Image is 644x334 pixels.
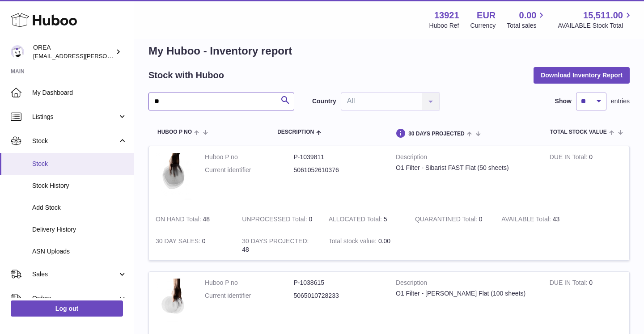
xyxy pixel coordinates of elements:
span: Description [277,129,314,135]
strong: Description [396,153,536,164]
a: 0.00 Total sales [507,9,547,30]
strong: DUE IN Total [550,153,589,163]
span: 0.00 [378,237,390,245]
dd: 5061052610376 [294,166,383,174]
a: 15,511.00 AVAILABLE Stock Total [558,9,633,30]
span: 0.00 [519,9,537,21]
span: ASN Uploads [32,247,127,256]
span: Total sales [507,21,547,30]
dd: P-1038615 [294,279,383,287]
strong: Total stock value [329,237,378,247]
div: O1 Filter - Sibarist FAST Flat (50 sheets) [396,164,536,172]
td: 0 [149,230,235,261]
div: Currency [470,21,496,30]
strong: 13921 [434,9,459,21]
strong: 30 DAY SALES [156,237,202,247]
span: My Dashboard [32,89,127,97]
img: europe@orea.uk [11,45,24,59]
a: Log out [11,300,123,317]
strong: EUR [477,9,496,21]
span: AVAILABLE Stock Total [558,21,633,30]
label: Show [555,97,572,106]
span: Stock [32,160,127,168]
dd: 5065010728233 [294,292,383,300]
strong: UNPROCESSED Total [242,216,309,225]
td: 0 [235,208,322,230]
td: 0 [543,146,629,208]
span: Orders [32,294,118,303]
span: Add Stock [32,203,127,212]
td: 48 [235,230,322,261]
strong: DUE IN Total [550,279,589,288]
span: 0 [479,216,483,223]
strong: 30 DAYS PROJECTED [242,237,309,247]
span: Delivery History [32,225,127,234]
td: 5 [322,208,408,230]
span: Stock [32,137,118,145]
dd: P-1039811 [294,153,383,161]
span: Listings [32,113,118,121]
span: [EMAIL_ADDRESS][PERSON_NAME][DOMAIN_NAME] [33,52,179,59]
span: 15,511.00 [583,9,623,21]
dt: Huboo P no [205,279,294,287]
strong: AVAILABLE Total [501,216,552,225]
img: product image [156,279,191,326]
dt: Huboo P no [205,153,294,161]
span: Stock History [32,182,127,190]
dt: Current identifier [205,292,294,300]
h2: Stock with Huboo [148,69,224,81]
label: Country [312,97,336,106]
div: O1 Filter - [PERSON_NAME] Flat (100 sheets) [396,289,536,298]
h1: My Huboo - Inventory report [148,44,630,58]
dt: Current identifier [205,166,294,174]
strong: ALLOCATED Total [329,216,384,225]
strong: ON HAND Total [156,216,203,225]
span: Total stock value [550,129,607,135]
button: Download Inventory Report [534,67,630,83]
td: 48 [149,208,235,230]
strong: Description [396,279,536,289]
img: product image [156,153,191,199]
td: 43 [495,208,581,230]
div: OREA [33,43,114,60]
span: Huboo P no [157,129,192,135]
span: Sales [32,270,118,279]
strong: QUARANTINED Total [415,216,479,225]
span: 30 DAYS PROJECTED [408,131,465,137]
div: Huboo Ref [429,21,459,30]
span: entries [611,97,630,106]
